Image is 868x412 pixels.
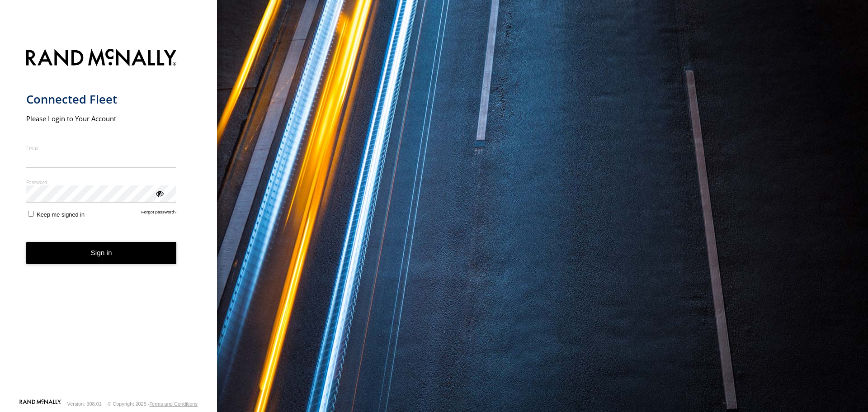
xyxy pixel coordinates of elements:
input: Keep me signed in [28,211,34,217]
form: main [26,43,191,398]
h1: Connected Fleet [26,92,177,107]
img: Rand McNally [26,47,177,70]
div: Version: 308.01 [67,401,102,407]
div: © Copyright 2025 - [108,401,198,407]
a: Visit our Website [19,399,61,408]
a: Terms and Conditions [150,401,198,407]
div: ViewPassword [155,189,164,198]
span: Keep me signed in [37,211,85,218]
h2: Please Login to Your Account [26,114,177,123]
label: Email [26,145,177,152]
label: Password [26,179,177,185]
a: Forgot password? [142,209,177,218]
button: Sign in [26,242,177,264]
